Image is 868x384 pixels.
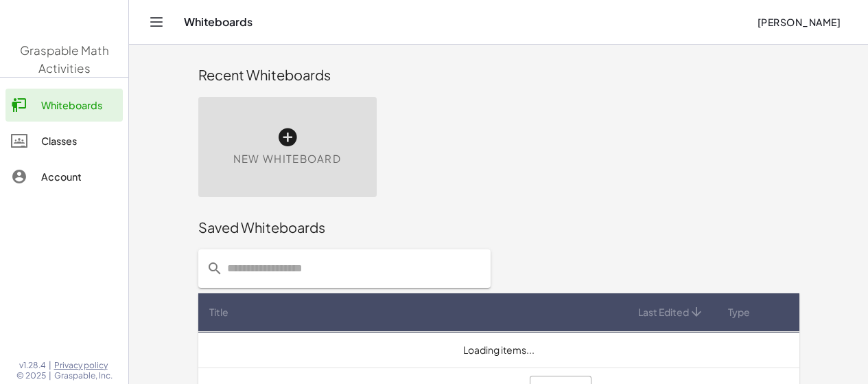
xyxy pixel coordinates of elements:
[145,11,167,33] button: Toggle navigation
[49,370,51,381] span: |
[207,260,223,277] i: prepended action
[757,16,841,28] span: [PERSON_NAME]
[198,218,799,237] div: Saved Whiteboards
[638,305,689,319] span: Last Edited
[41,133,117,149] div: Classes
[54,360,113,371] a: Privacy policy
[5,89,123,122] a: Whiteboards
[5,124,123,157] a: Classes
[20,43,109,76] span: Graspable Math Activities
[41,168,117,185] div: Account
[16,370,46,381] span: © 2025
[41,97,117,113] div: Whiteboards
[209,305,228,319] span: Title
[49,360,51,371] span: |
[728,305,750,319] span: Type
[198,65,799,84] div: Recent Whiteboards
[5,160,123,193] a: Account
[198,332,799,368] td: Loading items...
[746,10,852,34] button: [PERSON_NAME]
[19,360,46,371] span: v1.28.4
[233,151,341,167] span: New Whiteboard
[54,370,113,381] span: Graspable, Inc.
